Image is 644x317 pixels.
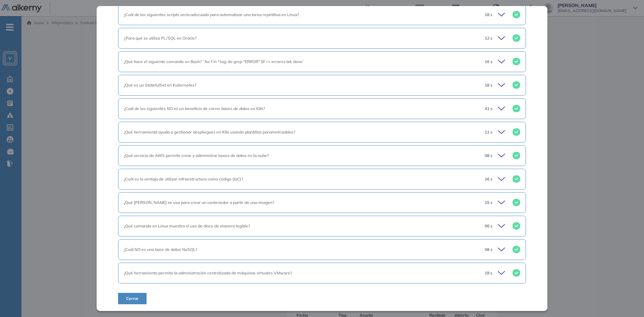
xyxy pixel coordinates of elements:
span: ¿Cuál de los siguientes scripts sería adecuado para automatizar una tarea repetitiva en Linux? [124,12,299,17]
span: 11 s [485,129,492,135]
span: ¿Qué [PERSON_NAME] se usa para crear un contenedor a partir de una imagen? [124,200,274,205]
span: 41 s [485,106,492,112]
span: ¿Qué servicio de AWS permite crear y administrar bases de datos en la nube? [124,153,269,158]
span: 19 s [485,270,492,276]
span: ¿Qué hace el siguiente comando en Bash? `for f in *.log; do grep "ERROR" $f >> errores.txt; done` [124,59,305,64]
span: ¿Cuál es la ventaja de utilizar infraestructura como código (IaC)? [124,176,243,181]
span: 18 s [485,82,492,88]
span: 18 s [485,12,492,18]
span: 06 s [485,223,492,229]
span: 12 s [485,35,492,41]
span: ¿Qué herramienta ayuda a gestionar despliegues en K8s usando plantillas parametrizables? [124,129,295,135]
span: 08 s [485,247,492,253]
span: ¿Cuál de los siguientes NO es un beneficio de correr bases de datos en K8s? [124,106,265,111]
span: ¿Qué comando en Linux muestra el uso de disco de manera legible? [124,223,250,228]
button: Cerrar [118,293,147,304]
span: 08 s [485,153,492,159]
span: 16 s [485,59,492,65]
span: ¿Qué herramienta permite la administración centralizada de máquinas virtuales VMware? [124,270,292,275]
span: ¿Qué es un StatefulSet en Kubernetes? [124,83,196,88]
span: ¿Para qué se utiliza PL/SQL en Oracle? [124,36,197,41]
span: ¿Cuál NO es una base de datos NoSQL? [124,247,197,252]
span: Cerrar [126,296,139,302]
span: 15 s [485,200,492,206]
span: 16 s [485,176,492,182]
